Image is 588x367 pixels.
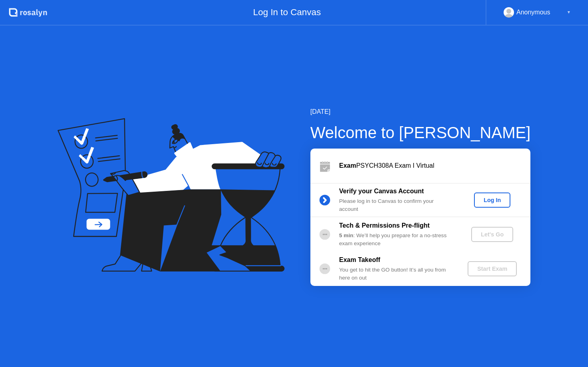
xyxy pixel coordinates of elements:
div: ▼ [567,7,571,18]
b: Exam Takeoff [339,256,380,263]
b: Verify your Canvas Account [339,188,424,194]
div: Start Exam [471,266,514,272]
b: 5 min [339,232,354,238]
button: Let's Go [471,227,513,242]
button: Log In [474,192,510,208]
div: Anonymous [516,7,550,18]
button: Start Exam [468,261,517,276]
div: PSYCH308A Exam I Virtual [339,161,530,171]
b: Tech & Permissions Pre-flight [339,222,430,229]
div: [DATE] [310,107,531,117]
div: Let's Go [474,231,510,238]
div: : We’ll help you prepare for a no-stress exam experience [339,232,454,248]
div: You get to hit the GO button! It’s all you from here on out [339,266,454,282]
div: Log In [477,197,507,203]
div: Welcome to [PERSON_NAME] [310,121,531,145]
b: Exam [339,162,356,169]
div: Please log in to Canvas to confirm your account [339,197,454,214]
